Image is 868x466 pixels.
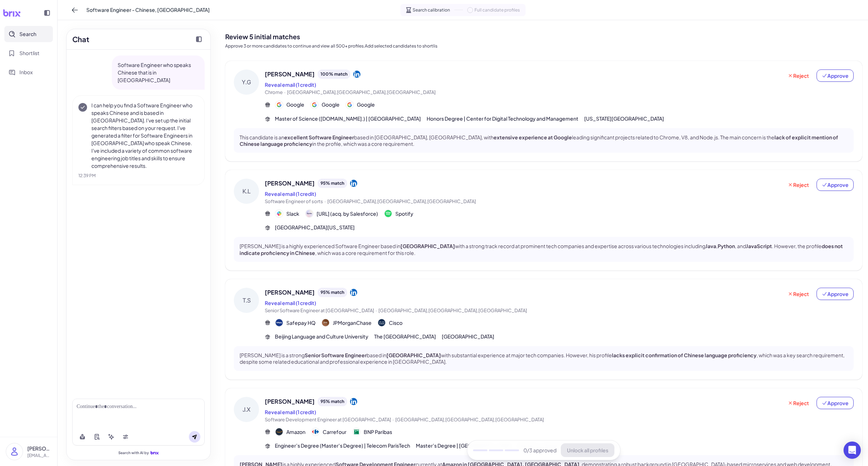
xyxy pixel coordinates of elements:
[265,198,323,204] span: Software Engineer of sorts
[844,442,861,459] div: Open Intercom Messenger
[265,288,315,297] span: [PERSON_NAME]
[376,308,377,313] span: ·
[822,181,849,188] span: Approve
[395,210,413,218] span: Spotify
[783,70,814,82] button: Reject
[612,352,756,358] strong: lacks explicit confirmation of Chinese language proficiency
[442,333,494,340] span: [GEOGRAPHIC_DATA]
[523,447,556,454] span: 0 /3 approved
[91,102,199,170] p: I can help you find a Software Engineer who speaks Chinese and is based in [GEOGRAPHIC_DATA]. I'v...
[276,428,283,435] img: 公司logo
[389,319,403,327] span: Cisco
[284,134,354,140] strong: excellent Software Engineer
[427,115,578,122] span: Honors Degree | Center for Digital Technology and Management
[322,319,329,326] img: 公司logo
[817,179,854,191] button: Approve
[392,417,394,422] span: ·
[494,134,572,140] strong: extensive experience at Google
[286,101,304,108] span: Google
[374,333,436,340] span: The [GEOGRAPHIC_DATA]
[317,210,378,218] span: [URL] (acq. by Salesforce)
[4,45,53,61] button: Shortlist
[305,352,367,358] strong: Senior Software Engineer
[275,333,368,340] span: Beijing Language and Culture University
[318,70,350,79] div: 100 % match
[265,417,391,422] span: Software Development Engineer at [GEOGRAPHIC_DATA]
[193,33,205,45] button: Collapse chat
[240,243,848,256] p: [PERSON_NAME] is a highly experienced Software Engineer based in with a strong track record at pr...
[474,7,520,13] span: Full candidate profiles
[783,288,814,300] button: Reject
[275,115,421,122] span: Master of Science ([DOMAIN_NAME].) | [GEOGRAPHIC_DATA]
[817,288,854,300] button: Approve
[323,428,346,436] span: Carrefour
[286,319,315,327] span: Safepay HQ
[4,26,53,42] button: Search
[234,70,259,95] div: Y.G
[327,198,476,204] span: [GEOGRAPHIC_DATA],[GEOGRAPHIC_DATA],[GEOGRAPHIC_DATA]
[416,442,512,449] span: Master’s Degree | [GEOGRAPHIC_DATA]
[265,299,316,307] button: Reveal email (1 credit)
[240,352,848,365] p: [PERSON_NAME] is a strong based in with substantial experience at major tech companies. However, ...
[276,319,283,326] img: 公司logo
[584,115,664,122] span: [US_STATE][GEOGRAPHIC_DATA]
[225,32,862,41] h2: Review 5 initial matches
[265,408,316,416] button: Reveal email (1 credit)
[353,428,360,435] img: 公司logo
[72,34,89,45] h2: Chat
[787,72,809,79] span: Reject
[311,101,318,108] img: 公司logo
[318,179,347,188] div: 95 % match
[718,243,735,249] strong: Python
[19,49,40,57] span: Shortlist
[265,397,315,406] span: [PERSON_NAME]
[265,89,283,95] span: Chrome
[118,61,199,84] p: Software Engineer who speaks Chinese that is in [GEOGRAPHIC_DATA]
[333,319,372,327] span: JPMorganChase
[276,210,283,217] img: 公司logo
[378,308,527,313] span: [GEOGRAPHIC_DATA],[GEOGRAPHIC_DATA],[GEOGRAPHIC_DATA]
[385,210,392,217] img: 公司logo
[817,397,854,409] button: Approve
[284,89,286,95] span: ·
[265,179,315,188] span: [PERSON_NAME]
[395,417,544,422] span: [GEOGRAPHIC_DATA],[GEOGRAPHIC_DATA],[GEOGRAPHIC_DATA]
[783,179,814,191] button: Reject
[822,290,849,297] span: Approve
[189,431,200,443] button: Send message
[27,452,51,459] p: [EMAIL_ADDRESS][DOMAIN_NAME]
[787,181,809,188] span: Reject
[378,319,385,326] img: 公司logo
[276,101,283,108] img: 公司logo
[386,352,441,358] strong: [GEOGRAPHIC_DATA]
[4,64,53,80] button: Inbox
[318,288,347,297] div: 95 % match
[357,101,375,108] span: Google
[86,6,210,14] span: Software Engineer - Chinese, [GEOGRAPHIC_DATA]
[234,179,259,204] div: K.L
[78,172,199,179] div: 12:39 PM
[400,243,455,249] strong: [GEOGRAPHIC_DATA]
[265,190,316,198] button: Reveal email (1 credit)
[265,70,315,79] span: [PERSON_NAME]
[318,397,347,406] div: 95 % match
[705,243,716,249] strong: Java
[118,451,149,455] span: Search with AI by
[240,134,838,147] strong: lack of explicit mention of Chinese language proficiency
[240,134,848,147] p: This candidate is an based in [GEOGRAPHIC_DATA], [GEOGRAPHIC_DATA], with leading significant proj...
[322,101,340,108] span: Google
[225,43,862,49] p: Approve 3 or more candidates to continue and view all 500+ profiles.Add selected candidates to sh...
[287,89,436,95] span: [GEOGRAPHIC_DATA],[GEOGRAPHIC_DATA],[GEOGRAPHIC_DATA]
[822,399,849,407] span: Approve
[787,399,809,407] span: Reject
[822,72,849,79] span: Approve
[240,243,843,256] strong: does not indicate proficiency in Chinese
[27,445,51,452] p: [PERSON_NAME]
[6,443,23,460] img: user_logo.png
[364,428,392,436] span: BNP Paribas
[286,210,299,218] span: Slack
[783,397,814,409] button: Reject
[306,210,313,217] img: 公司logo
[275,224,355,231] span: [GEOGRAPHIC_DATA][US_STATE]
[324,198,326,204] span: ·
